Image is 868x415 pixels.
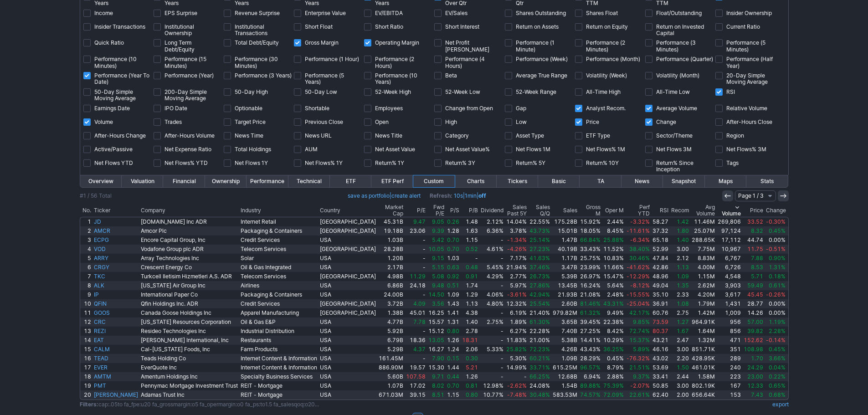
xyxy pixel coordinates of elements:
[769,227,786,234] span: 0.45%
[602,245,625,254] a: 11.52%
[294,23,301,31] input: Short Float
[715,159,723,167] input: Tags
[405,236,427,245] a: -
[318,217,377,226] a: [GEOGRAPHIC_DATA]
[377,236,405,245] a: 1.03B
[705,175,746,187] a: Maps
[716,217,742,226] a: 269,806
[154,39,161,46] input: Long Term Debt/Equity
[670,217,690,226] a: 1.42
[364,56,371,63] input: Performance (2 Hours)
[377,263,405,272] a: 2.17B
[434,23,442,31] input: Short Interest
[479,263,505,272] a: 5.45%
[377,245,405,254] a: 28.28B
[479,254,505,263] a: -
[239,245,318,254] a: Telecom Services
[479,245,505,254] a: 4.61%
[645,118,652,126] input: Change
[551,254,579,263] a: 1.17B
[139,263,239,272] a: Crescent Energy Co
[505,23,512,31] input: Return on Assets
[377,217,405,226] a: 45.31B
[751,255,763,261] span: 7.88
[83,10,91,17] input: Income
[670,236,690,245] a: 1.40
[446,245,461,254] a: 0.70
[447,236,459,243] span: 0.70
[630,218,650,225] span: -3.32%
[154,88,161,96] input: 200-Day Simple Moving Average
[428,246,444,252] span: 10.05
[294,105,301,112] input: Shortable
[83,56,91,63] input: Performance (10 Minutes)
[239,254,318,263] a: Solar
[294,72,301,79] input: Performance (5 Years)
[377,226,405,236] a: 19.18B
[434,132,442,139] input: Category
[575,39,582,46] input: Performance (2 Minutes)
[529,246,550,252] span: 27.23%
[579,254,602,263] a: 25.75%
[454,192,463,199] a: 10s
[432,255,444,261] span: 9.15
[715,132,723,139] input: Region
[505,105,512,112] input: Gap
[447,218,459,225] span: 0.26
[751,227,763,234] span: 8.32
[747,246,763,252] span: 11.75
[294,39,301,46] input: Gross Margin
[529,255,550,261] span: 41.63%
[294,159,301,167] input: Net Flows% 1Y
[434,39,442,46] input: Net Profit [PERSON_NAME]
[690,217,716,226] a: 11.46M
[715,72,723,79] input: 20-Day Simple Moving Average
[715,39,723,46] input: Performance (5 Minutes)
[645,159,652,167] input: Return% Since Inception
[505,217,528,226] a: 14.04%
[629,255,650,261] span: 30.46%
[83,88,91,96] input: 50-Day Simple Moving Average
[405,254,427,263] a: -
[224,105,231,112] input: Optionable
[625,236,651,245] a: -6.34%
[551,217,579,226] a: 175.28B
[434,159,442,167] input: Return% 3Y
[645,146,652,153] input: Net Flows 3M
[364,159,371,167] input: Return% 1Y
[715,118,723,126] input: After-Hours Close
[434,56,442,63] input: Performance (4 Hours)
[505,159,512,167] input: Return% 5Y
[434,105,442,112] input: Change from Open
[330,175,371,187] a: ETF
[294,146,301,153] input: AUM
[505,254,528,263] a: 7.17%
[742,226,765,236] a: 8.32
[627,227,650,234] span: -11.61%
[575,56,582,63] input: Performance (Month)
[446,226,461,236] a: 1.28
[579,217,602,226] a: 15.92%
[528,254,551,263] a: 41.63%
[461,245,479,254] a: 0.52
[434,88,442,96] input: 52-Week Low
[690,236,716,245] a: 288.65K
[318,245,377,254] a: [GEOGRAPHIC_DATA]
[364,10,371,17] input: EV/EBITDA
[742,236,765,245] a: 44.74
[139,226,239,236] a: Amcor Plc
[434,10,442,17] input: EV/Sales
[621,175,663,187] a: News
[670,245,690,254] a: 3.00
[247,175,288,187] a: Performance
[364,118,371,126] input: Open
[575,10,582,17] input: Shares Float
[139,217,239,226] a: [DOMAIN_NAME] Inc ADR
[625,226,651,236] a: -11.61%
[83,105,91,112] input: Earnings Date
[538,175,580,187] a: Basic
[505,10,512,17] input: Shares Outstanding
[603,236,624,243] span: 25.88%
[575,159,582,167] input: Return% 10Y
[765,245,788,254] a: -0.51%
